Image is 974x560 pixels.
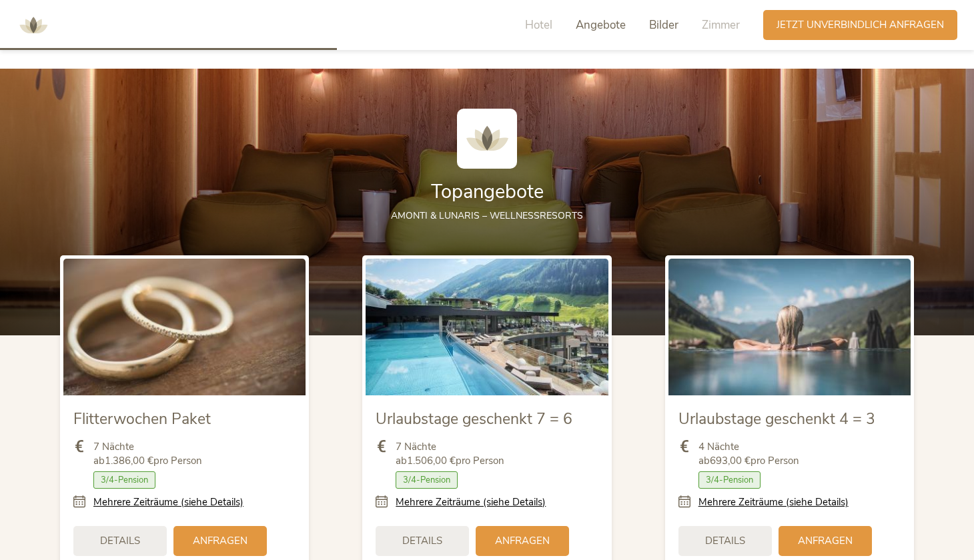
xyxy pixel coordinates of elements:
span: Angebote [576,17,626,33]
a: AMONTI & LUNARIS Wellnessresort [13,20,53,29]
span: 3/4-Pension [396,471,458,489]
span: Zimmer [702,17,740,33]
span: Anfragen [798,534,853,548]
span: 4 Nächte ab pro Person [698,440,799,468]
img: AMONTI & LUNARIS Wellnessresort [457,109,517,169]
img: Urlaubstage geschenkt 7 = 6 [366,259,608,395]
span: Bilder [649,17,678,33]
span: Anfragen [495,534,550,548]
span: 3/4-Pension [698,471,761,489]
span: Anfragen [193,534,248,548]
a: Mehrere Zeiträume (siehe Details) [93,495,243,509]
span: Details [705,534,745,548]
b: 1.386,00 € [105,454,153,467]
img: AMONTI & LUNARIS Wellnessresort [13,5,53,45]
span: Details [402,534,442,548]
a: Mehrere Zeiträume (siehe Details) [396,495,546,509]
span: Details [100,534,140,548]
b: 1.506,00 € [407,454,456,467]
span: 3/4-Pension [93,471,155,489]
span: Urlaubstage geschenkt 7 = 6 [376,409,572,429]
span: AMONTI & LUNARIS – Wellnessresorts [391,209,583,222]
b: 693,00 € [710,454,751,467]
img: Urlaubstage geschenkt 4 = 3 [668,259,911,395]
a: Mehrere Zeiträume (siehe Details) [698,495,849,509]
span: Topangebote [431,179,544,205]
img: Flitterwochen Paket [63,259,306,395]
span: Jetzt unverbindlich anfragen [777,18,944,32]
span: 7 Nächte ab pro Person [396,440,504,468]
span: 7 Nächte ab pro Person [93,440,202,468]
span: Flitterwochen Paket [73,409,211,429]
span: Urlaubstage geschenkt 4 = 3 [678,409,875,429]
span: Hotel [525,17,552,33]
